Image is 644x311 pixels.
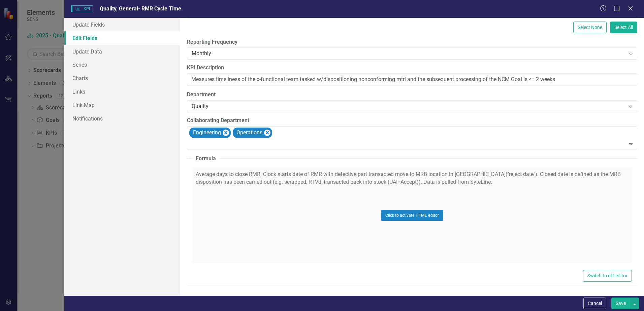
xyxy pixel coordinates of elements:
button: Select None [573,22,607,33]
a: Edit Fields [64,31,180,45]
div: Monthly [192,50,625,58]
div: Operations [234,128,263,138]
a: Link Map [64,98,180,112]
button: Select All [610,22,637,33]
a: Update Fields [64,18,180,31]
button: Switch to old editor [583,270,632,282]
a: Charts [64,71,180,85]
span: KPI [71,5,93,12]
a: Update Data [64,45,180,58]
label: Department [187,91,637,99]
button: Save [611,298,630,309]
div: Remove Operations [264,130,270,136]
button: Cancel [583,298,606,309]
div: Engineering [191,128,222,138]
button: Click to activate HTML editor [381,210,443,221]
a: Series [64,58,180,71]
div: Quality [192,103,625,110]
div: Remove Engineering [223,130,229,136]
span: Quality, General- RMR Cycle Time [100,5,181,12]
a: Links [64,85,180,98]
label: KPI Description [187,64,637,72]
label: Collaborating Department [187,117,637,125]
a: Notifications [64,112,180,125]
legend: Formula [192,155,219,163]
label: Reporting Frequency [187,38,637,46]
